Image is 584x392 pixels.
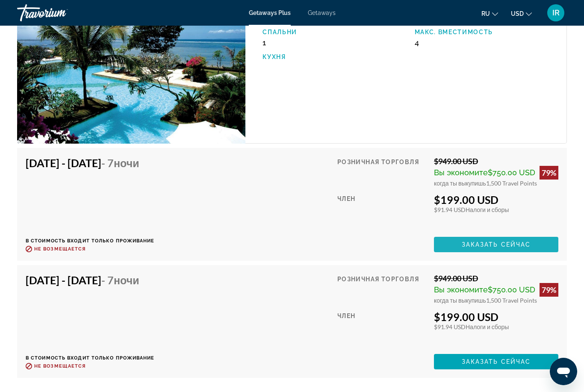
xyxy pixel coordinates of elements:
[466,323,509,330] span: Налоги и сборы
[337,156,428,187] div: Розничная торговля
[434,193,558,206] div: $199.00 USD
[26,156,148,169] h4: [DATE] - [DATE]
[434,206,558,213] div: $91.94 USD
[434,323,558,330] div: $91.94 USD
[540,166,558,180] div: 79%
[101,156,139,169] span: - 7
[462,358,531,365] span: Заказать сейчас
[434,274,558,283] div: $949.00 USD
[434,297,486,304] span: когда ты выкупишь
[415,38,419,47] span: 4
[434,285,488,294] span: Вы экономите
[308,9,336,16] a: Getaways
[34,246,86,252] span: Не возмещается
[249,9,291,16] a: Getaways Plus
[434,168,488,177] span: Вы экономите
[488,285,535,294] span: $750.00 USD
[337,310,428,348] div: Член
[114,156,139,169] span: ночи
[462,241,531,248] span: Заказать сейчас
[545,4,567,22] button: User Menu
[337,274,428,304] div: Розничная торговля
[34,363,86,369] span: Не возмещается
[540,283,558,297] div: 79%
[434,310,558,323] div: $199.00 USD
[550,358,577,385] iframe: Кнопка запуска окна обмена сообщениями
[337,193,428,230] div: Член
[481,7,498,20] button: Change language
[26,274,148,286] h4: [DATE] - [DATE]
[552,9,560,17] span: IR
[511,10,524,17] span: USD
[486,297,537,304] span: 1,500 Travel Points
[26,355,155,361] p: В стоимость входит только проживание
[26,238,155,244] p: В стоимость входит только проживание
[114,274,139,286] span: ночи
[486,180,537,187] span: 1,500 Travel Points
[263,38,266,47] span: 1
[17,2,103,24] a: Travorium
[466,206,509,213] span: Налоги и сборы
[101,274,139,286] span: - 7
[434,354,558,369] button: Заказать сейчас
[481,10,490,17] span: ru
[434,156,558,166] div: $949.00 USD
[263,29,406,35] p: Спальни
[263,53,406,60] p: Кухня
[511,7,532,20] button: Change currency
[415,29,558,35] p: Макс. вместимость
[434,180,486,187] span: когда ты выкупишь
[488,168,535,177] span: $750.00 USD
[434,237,558,252] button: Заказать сейчас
